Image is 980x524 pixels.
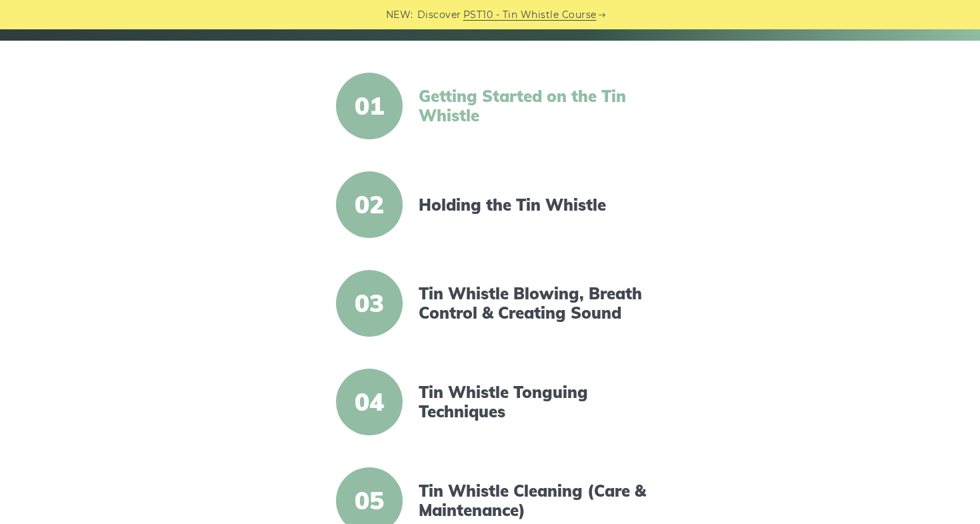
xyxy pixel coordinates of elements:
a: Getting Started on the Tin Whistle [419,87,648,125]
a: Holding the Tin Whistle [419,195,648,215]
span: 02 [336,171,403,238]
a: Tin Whistle Blowing, Breath Control & Creating Sound [419,284,648,323]
a: PST10 - Tin Whistle Course [463,7,597,23]
a: Tin Whistle Tonguing Techniques [419,383,648,421]
span: 01 [336,73,403,139]
span: NEW: [386,7,413,23]
span: 04 [336,369,403,435]
a: Tin Whistle Cleaning (Care & Maintenance) [419,481,648,520]
span: 03 [336,270,403,337]
span: Discover [417,7,461,23]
